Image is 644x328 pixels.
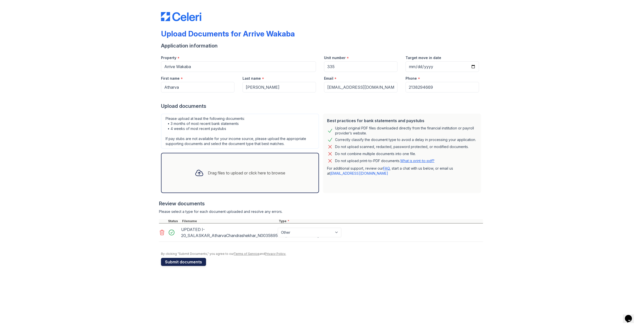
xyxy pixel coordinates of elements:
[327,118,477,124] div: Best practices for bank statements and paystubs
[161,258,206,266] button: Submit documents
[406,55,441,60] label: Target move in date
[161,55,176,60] label: Property
[208,170,285,176] div: Drag files to upload or click here to browse
[161,29,295,38] div: Upload Documents for Arrive Wakaba
[167,219,181,223] div: Status
[335,151,416,157] div: Do not combine multiple documents into one file.
[335,158,434,163] p: Do not upload print-to-PDF documents.
[159,209,483,214] div: Please select a type for each document uploaded and resolve any errors.
[324,55,346,60] label: Unit number
[161,42,483,49] div: Application information
[161,76,180,81] label: First name
[335,144,469,150] div: Do not upload scanned, redacted, password protected, or modified documents.
[181,225,276,240] div: UPDATED I-20_SALASKAR_AtharvaChandrashekhar_N0035895345_1719878237710.pdf
[161,114,319,149] div: Please upload at least the following documents: • 3 months of most recent bank statements • 4 wee...
[278,219,483,223] div: Type
[406,76,417,81] label: Phone
[335,126,477,136] div: Upload original PDF files downloaded directly from the financial institution or payroll provider’...
[243,76,261,81] label: Last name
[324,76,333,81] label: Email
[234,252,259,256] a: Terms of Service
[383,166,390,170] a: FAQ
[161,103,483,110] div: Upload documents
[159,200,483,207] div: Review documents
[265,252,286,256] a: Privacy Policy.
[327,166,477,176] p: For additional support, review our , start a chat with us below, or email us at
[400,159,434,163] a: What is print-to-pdf?
[335,137,476,143] div: Correctly classify the document type to avoid a delay in processing your application.
[330,171,388,175] a: [EMAIL_ADDRESS][DOMAIN_NAME]
[623,308,639,323] iframe: chat widget
[161,12,201,21] img: CE_Logo_Blue-a8612792a0a2168367f1c8372b55b34899dd931a85d93a1a3d3e32e68fde9ad4.png
[181,219,278,223] div: Filename
[161,252,483,256] div: By clicking "Submit Documents," you agree to our and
